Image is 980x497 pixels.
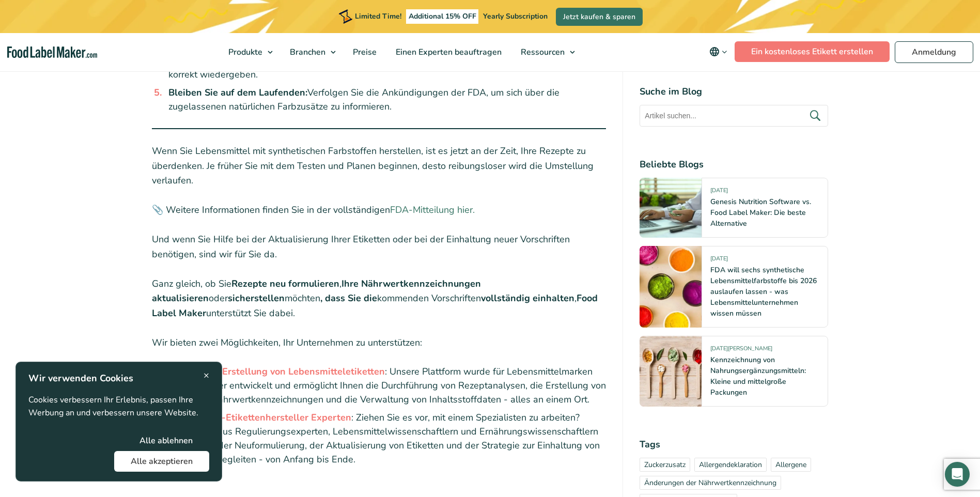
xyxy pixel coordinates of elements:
[511,33,580,71] a: Ressourcen
[710,187,728,198] span: [DATE]
[350,46,378,58] span: Preise
[204,368,209,382] span: ×
[152,232,606,262] p: Und wenn Sie Hilfe bei der Aktualisierung Ihrer Etiketten oder bei der Einhaltung neuer Vorschrif...
[895,41,973,63] a: Anmeldung
[152,203,606,218] p: 📎 Weitere Informationen finden Sie in der vollständigen
[355,11,401,21] span: Limited Time!
[28,394,209,420] p: Cookies verbessern Ihr Erlebnis, passen Ihre Werbung an und verbessern unsere Website.
[28,372,133,384] strong: Wir verwenden Cookies
[164,365,385,378] a: Software zur Erstellung von Lebensmitteletiketten
[168,86,307,99] strong: Bleiben Sie auf dem Laufenden:
[164,411,606,467] li: : Ziehen Sie es vor, mit einem Spezialisten zu arbeiten? Unser Team aus Regulierungsexperten, Leb...
[152,144,606,188] p: Wenn Sie Lebensmittel mit synthetischen Farbstoffen herstellen, ist es jetzt an der Zeit, Ihre Re...
[225,46,263,58] span: Produkte
[640,158,828,172] h4: Beliebte Blogs
[406,9,479,24] span: Additional 15% OFF
[483,11,548,21] span: Yearly Subscription
[710,355,806,397] a: Kennzeichnung von Nahrungsergänzungsmitteln: Kleine und mittelgroße Packungen
[710,265,817,318] a: FDA will sechs synthetische Lebensmittelfarbstoffe bis 2026 auslaufen lassen - was Lebensmittelun...
[640,458,690,472] a: Zuckerzusatz
[231,277,339,290] strong: Rezepte neu formulieren
[123,430,209,451] button: Alle ablehnen
[287,46,326,58] span: Branchen
[281,33,341,71] a: Branchen
[556,8,643,26] a: Jetzt kaufen & sparen
[386,33,509,71] a: Einen Experten beauftragen
[710,197,811,228] a: Genesis Nutrition Software vs. Food Label Maker: Die beste Alternative
[390,204,475,216] a: FDA-Mitteilung hier.
[164,86,606,114] li: Verfolgen Sie die Ankündigungen der FDA, um sich über die zugelassenen natürlichen Farbzusätze zu...
[771,458,811,472] a: Allergene
[320,292,377,304] strong: , dass Sie die
[945,462,970,487] div: Open Intercom Messenger
[710,255,728,267] span: [DATE]
[114,451,209,472] button: Alle akzeptieren
[518,46,566,58] span: Ressourcen
[344,33,384,71] a: Preise
[694,458,767,472] a: Allergendeklaration
[481,292,574,304] strong: vollständig einhalten
[152,335,606,350] p: Wir bieten zwei Möglichkeiten, Ihr Unternehmen zu unterstützen:
[164,365,606,407] li: : Unsere Plattform wurde für Lebensmittelmarken und -hersteller entwickelt und ermöglicht Ihnen d...
[393,46,503,58] span: Einen Experten beauftragen
[219,33,278,71] a: Produkte
[735,41,890,62] a: Ein kostenloses Etikett erstellen
[164,411,351,424] a: Lebensmittel-Etikettenhersteller Experten
[228,292,285,304] strong: sicherstellen
[640,105,828,127] input: Artikel suchen...
[640,438,828,452] h4: Tags
[640,476,781,490] a: Änderungen der Nährwertkennzeichnung
[710,345,772,356] span: [DATE][PERSON_NAME]
[640,85,828,99] h4: Suche im Blog
[152,276,606,321] p: Ganz gleich, ob Sie , oder möchten kommenden Vorschriften , unterstützt Sie dabei.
